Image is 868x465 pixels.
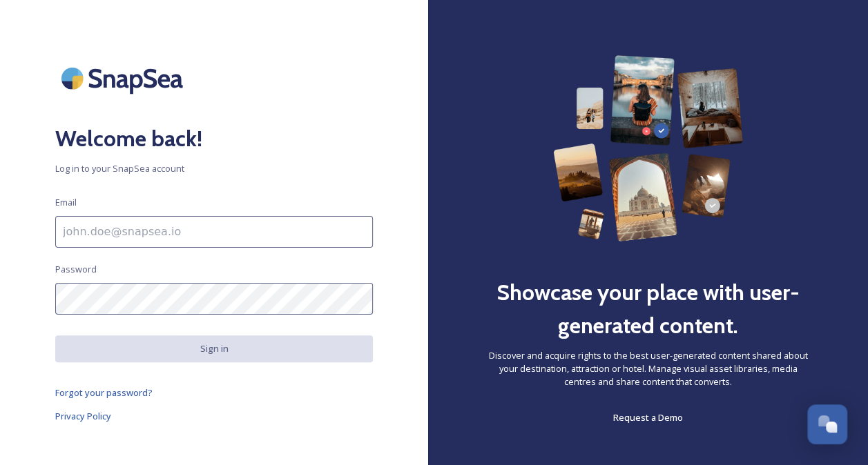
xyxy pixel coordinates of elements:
button: Sign in [55,335,373,362]
span: Email [55,196,77,209]
img: 63b42ca75bacad526042e722_Group%20154-p-800.png [553,55,743,241]
span: Log in to your SnapSea account [55,162,373,175]
span: Discover and acquire rights to the best user-generated content shared about your destination, att... [483,349,813,389]
span: Forgot your password? [55,386,153,399]
span: Privacy Policy [55,410,111,422]
img: SnapSea Logo [55,55,193,101]
button: Open Chat [807,404,847,444]
a: Forgot your password? [55,384,373,401]
h2: Showcase your place with user-generated content. [483,276,813,342]
span: Password [55,263,97,276]
a: Privacy Policy [55,408,373,424]
a: Request a Demo [613,409,683,426]
span: Request a Demo [613,411,683,424]
input: john.doe@snapsea.io [55,216,373,248]
h2: Welcome back! [55,122,373,155]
